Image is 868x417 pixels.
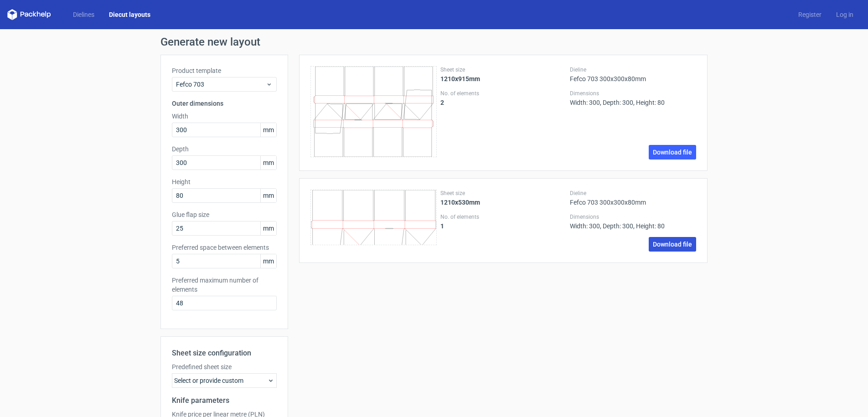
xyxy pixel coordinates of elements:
[338,229,342,260] line: \t
[172,144,277,154] label: Depth
[440,222,444,230] strong: 1
[344,96,345,96] path: \t
[311,221,312,222] line: \t
[260,156,276,170] span: mm
[570,66,696,73] label: Dieline
[172,276,277,294] label: Preferred maximum number of elements
[160,36,708,47] h1: Generate new layout
[649,145,696,160] a: Download file
[311,190,436,260] g: \t
[570,213,696,230] div: Width: 300, Depth: 300, Height: 80
[327,104,342,119] line: \t
[314,67,433,134] g: \t
[342,104,346,120] path: \t
[172,362,277,371] label: Predefined sheet size
[405,221,406,221] path: \t
[401,103,405,120] path: \t
[570,90,696,106] div: Width: 300, Depth: 300, Height: 80
[440,213,567,221] label: No. of elements
[172,66,277,75] label: Product template
[570,66,696,82] div: Fefco 703 300x300x80mm
[570,213,696,221] label: Dimensions
[432,126,433,127] line: \t
[260,123,276,137] span: mm
[260,254,276,268] span: mm
[440,75,480,82] strong: 1210x915mm
[172,177,277,186] label: Height
[314,104,327,120] line: \t
[374,221,374,221] path: \t
[372,104,387,120] path: \t
[422,229,436,246] line: \t
[440,199,480,206] strong: 1210x530mm
[420,103,433,120] line: \t
[176,80,266,89] span: Fefco 703
[649,237,696,252] a: Download file
[405,105,420,120] line: \t
[374,96,374,96] path: \t
[172,243,277,252] label: Preferred space between elements
[311,227,312,228] line: \t
[404,221,405,221] path: \t
[829,10,861,19] a: Log in
[314,97,315,97] line: \t
[570,190,696,206] div: Fefco 703 300x300x80mm
[403,96,403,96] path: \t
[172,395,277,406] h2: Knife parameters
[102,10,158,19] a: Diecut layouts
[407,230,422,246] line: \t
[440,190,567,197] label: Sheet size
[260,189,276,202] span: mm
[440,66,567,73] label: Sheet size
[172,210,277,219] label: Glue flap size
[403,90,407,120] line: \t
[314,90,433,157] g: \t
[172,99,277,108] h3: Outer dimensions
[172,112,277,121] label: Width
[333,133,333,134] line: \t
[260,221,276,235] span: mm
[172,348,277,359] h2: Sheet size configuration
[440,99,444,106] strong: 2
[172,373,277,388] div: Select or provide custom
[791,10,829,19] a: Register
[342,221,343,221] path: \t
[570,190,696,197] label: Dieline
[66,10,102,19] a: Dielines
[355,120,362,120] path: \t
[433,120,434,121] line: \t
[345,230,360,246] line: \t
[346,105,361,120] line: \t
[361,103,375,120] path: \t
[360,229,375,246] path: \t
[315,96,315,96] path: \t
[386,104,401,119] line: \t
[570,90,696,97] label: Dimensions
[440,90,567,97] label: No. of elements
